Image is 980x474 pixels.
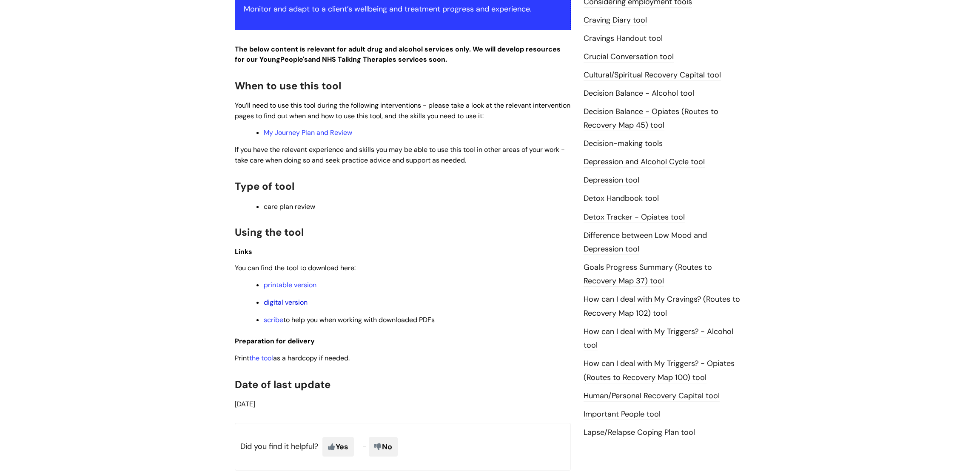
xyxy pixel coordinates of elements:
a: Human/Personal Recovery Capital tool [584,391,720,402]
span: You’ll need to use this tool during the following interventions - please take a look at the relev... [235,101,570,120]
span: When to use this tool [235,79,341,92]
a: Cultural/Spiritual Recovery Capital tool [584,70,721,81]
a: How can I deal with My Cravings? (Routes to Recovery Map 102) tool [584,294,740,319]
span: care plan review [264,202,315,211]
span: [DATE] [235,400,255,408]
span: Links [235,247,252,256]
strong: The below content is relevant for adult drug and alcohol services only. We will develop resources... [235,45,561,64]
a: Crucial Conversation tool [584,51,674,63]
a: How can I deal with My Triggers? - Opiates (Routes to Recovery Map 100) tool [584,358,735,383]
p: Did you find it helpful? [235,423,571,471]
a: Craving Diary tool [584,15,647,26]
p: Monitor and adapt to a client’s wellbeing and treatment progress and experience. [244,2,562,16]
strong: People's [280,55,308,64]
a: Decision Balance - Alcohol tool [584,88,694,99]
span: Type of tool [235,180,294,193]
a: Decision Balance - Opiates (Routes to Recovery Map 45) tool [584,106,718,131]
a: How can I deal with My Triggers? - Alcohol tool [584,326,733,351]
a: Lapse/Relapse Coping Plan tool [584,427,695,438]
span: No [369,437,398,457]
a: Detox Tracker - Opiates tool [584,212,685,223]
a: scribe [264,315,283,324]
a: Depression and Alcohol Cycle tool [584,157,705,168]
span: You can find the tool to download here: [235,263,356,272]
a: the tool [249,354,273,363]
a: printable version [264,280,316,289]
a: My Journey Plan and Review [264,128,352,137]
a: Cravings Handout tool [584,33,663,44]
a: Depression tool [584,175,639,186]
a: Decision-making tools [584,138,663,149]
span: Yes [322,437,354,457]
a: Detox Handbook tool [584,193,659,204]
a: Goals Progress Summary (Routes to Recovery Map 37) tool [584,262,712,287]
a: Difference between Low Mood and Depression tool [584,230,707,255]
span: Date of last update [235,378,330,391]
span: Using the tool [235,226,304,239]
a: digital version [264,298,308,307]
span: to help you when working with downloaded PDFs [264,315,435,324]
a: Important People tool [584,409,661,420]
span: If you have the relevant experience and skills you may be able to use this tool in other areas of... [235,145,565,165]
span: Preparation for delivery [235,337,315,346]
span: Print as a hardcopy if needed. [235,354,350,363]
